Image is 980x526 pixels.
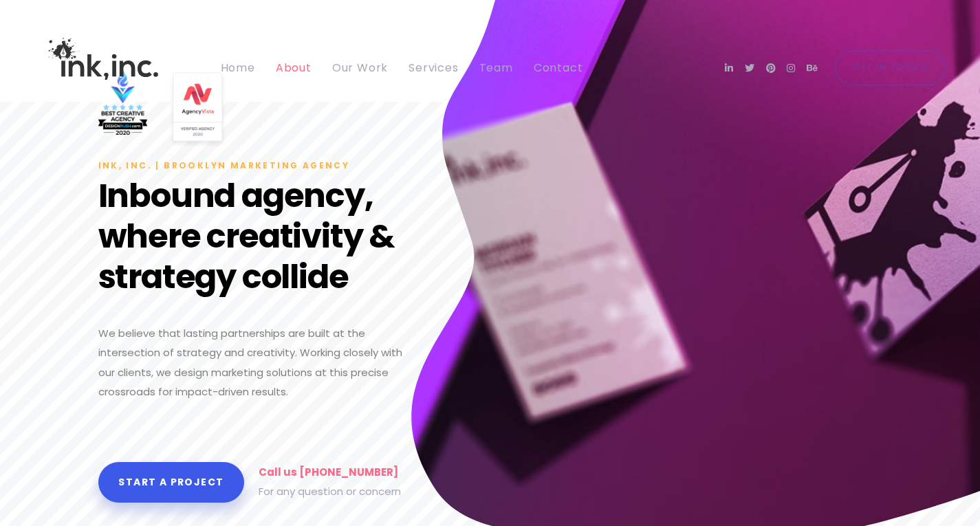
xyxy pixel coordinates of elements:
[835,50,946,86] a: Get in Touch
[34,12,172,105] img: Ink, Inc. | Marketing Agency
[98,384,288,399] span: crossroads for impact-driven results.
[98,159,350,172] span: Ink, Inc. | Brooklyn Marketing Agency
[98,365,389,380] span: our clients, we design marketing solutions at this precise
[534,60,583,76] span: Contact
[221,60,255,76] span: Home
[98,326,365,340] span: We believe that lasting partnerships are built at the
[853,60,927,76] span: Get in Touch
[259,465,398,479] span: Call us [PHONE_NUMBER]
[98,173,373,219] span: Inbound agency,
[409,60,458,76] span: Services
[98,345,402,360] span: intersection of strategy and creativity. Working closely with
[98,462,245,503] a: Start a project
[98,213,395,259] span: where creativity &
[259,484,401,498] span: For any question or concern
[332,60,388,76] span: Our Work
[479,60,513,76] span: Team
[98,254,349,300] span: strategy collide
[118,473,224,492] span: Start a project
[276,60,312,76] span: About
